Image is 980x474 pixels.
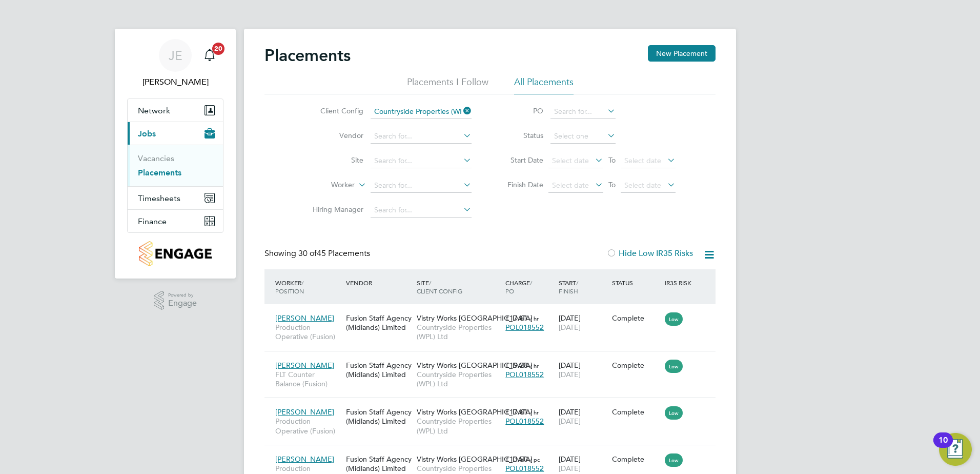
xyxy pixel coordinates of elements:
label: Hiring Manager [304,205,363,214]
input: Select one [550,129,616,144]
div: [DATE] [556,308,609,337]
div: Jobs [128,145,223,186]
span: Timesheets [138,193,180,203]
span: POL018552 [505,370,544,379]
span: [DATE] [559,370,581,379]
div: 10 [938,440,948,453]
div: Complete [612,455,660,464]
span: £17.61 [505,313,528,323]
div: IR35 Risk [662,273,698,292]
span: / hr [530,314,539,322]
a: Vacancies [138,153,174,163]
div: Fusion Staff Agency (Midlands) Limited [343,355,414,384]
div: Site [414,273,503,300]
button: New Placement [648,45,716,62]
span: [PERSON_NAME] [275,361,334,370]
div: Complete [612,361,660,370]
span: Select date [552,156,589,165]
span: Low [665,406,683,420]
div: Start [556,273,609,300]
span: Vistry Works [GEOGRAPHIC_DATA] [417,407,533,417]
span: Vistry Works [GEOGRAPHIC_DATA] [417,313,533,323]
li: All Placements [514,76,574,94]
span: Engage [168,299,197,308]
span: £17.61 [505,407,528,417]
div: Complete [612,313,660,323]
a: [PERSON_NAME]Production Operative (Fusion)Fusion Staff Agency (Midlands) LimitedVistry Works [GEO... [273,402,716,410]
a: 20 [199,39,220,72]
button: Timesheets [128,187,223,209]
span: To [605,153,619,167]
div: [DATE] [556,402,609,431]
span: / Finish [559,279,578,295]
span: Countryside Properties (WPL) Ltd [417,323,500,341]
span: Low [665,453,683,467]
div: Worker [273,273,343,300]
a: [PERSON_NAME]FLT Counter Balance (Fusion)Fusion Staff Agency (Midlands) LimitedVistry Works [GEOG... [273,355,716,364]
span: [PERSON_NAME] [275,313,334,323]
input: Search for... [371,154,472,168]
a: Placements [138,168,181,177]
div: Status [609,273,663,292]
span: £13.50 [505,455,528,464]
label: Status [497,131,543,140]
span: Vistry Works [GEOGRAPHIC_DATA] [417,455,533,464]
li: Placements I Follow [407,76,488,94]
span: [PERSON_NAME] [275,455,334,464]
span: Low [665,312,683,326]
div: Fusion Staff Agency (Midlands) Limited [343,402,414,431]
span: [DATE] [559,464,581,473]
a: [PERSON_NAME]Production Operative (Fusion)Fusion Staff Agency (Midlands) LimitedVistry Works [GEO... [273,308,716,317]
span: [DATE] [559,417,581,426]
a: JE[PERSON_NAME] [127,39,223,88]
span: / PO [505,279,532,295]
span: POL018552 [505,417,544,426]
span: 20 [212,43,224,55]
span: Powered by [168,291,197,300]
span: To [605,178,619,191]
span: POL018552 [505,464,544,473]
span: JE [169,49,182,62]
span: Select date [624,156,661,165]
span: [PERSON_NAME] [275,407,334,417]
span: [DATE] [559,323,581,332]
div: Charge [503,273,556,300]
label: PO [497,106,543,115]
nav: Main navigation [115,29,236,279]
span: Countryside Properties (WPL) Ltd [417,370,500,388]
input: Search for... [371,105,472,119]
span: Select date [624,181,661,190]
div: Showing [264,248,372,259]
span: / Client Config [417,279,462,295]
span: Vistry Works [GEOGRAPHIC_DATA] [417,361,533,370]
button: Finance [128,210,223,232]
span: Countryside Properties (WPL) Ltd [417,417,500,435]
label: Worker [296,180,355,190]
span: FLT Counter Balance (Fusion) [275,370,341,388]
span: / hr [530,408,539,416]
label: Site [304,155,363,165]
input: Search for... [550,105,616,119]
label: Hide Low IR35 Risks [606,248,693,259]
a: Powered byEngage [154,291,197,310]
button: Network [128,99,223,122]
span: Low [665,360,683,373]
span: / pc [530,456,540,463]
span: / Position [275,279,304,295]
span: Select date [552,181,589,190]
span: POL018552 [505,323,544,332]
label: Vendor [304,131,363,140]
span: Network [138,106,170,115]
div: Fusion Staff Agency (Midlands) Limited [343,308,414,337]
span: Production Operative (Fusion) [275,323,341,341]
input: Search for... [371,179,472,193]
span: 30 of [298,248,317,259]
span: £19.28 [505,361,528,370]
div: Vendor [343,273,414,292]
button: Jobs [128,122,223,145]
div: [DATE] [556,355,609,384]
h2: Placements [264,45,351,66]
span: 45 Placements [298,248,370,259]
span: / hr [530,362,539,369]
span: Jobs [138,129,156,139]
